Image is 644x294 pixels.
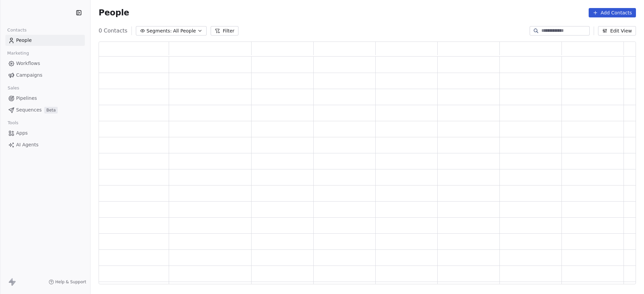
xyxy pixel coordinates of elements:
button: Add Contacts [589,8,636,17]
a: People [5,35,85,46]
span: Sequences [16,106,42,114]
span: Campaigns [16,72,42,79]
button: Edit View [598,26,636,35]
span: Workflows [16,60,40,67]
span: Pipelines [16,95,37,102]
span: Contacts [4,25,30,35]
a: Apps [5,128,85,139]
span: AI Agents [16,141,39,148]
a: SequencesBeta [5,104,85,116]
a: Help & Support [49,279,86,285]
span: All People [173,27,196,34]
span: Sales [5,83,22,93]
button: Filter [211,26,238,35]
a: Pipelines [5,93,85,104]
span: Beta [44,107,58,114]
a: AI Agents [5,139,85,150]
a: Campaigns [5,70,85,81]
span: Marketing [4,48,32,58]
a: Workflows [5,58,85,69]
span: Apps [16,130,28,137]
span: Tools [5,118,21,128]
span: People [16,37,32,44]
span: 0 Contacts [99,27,127,35]
span: People [99,8,129,18]
span: Segments: [147,27,172,34]
span: Help & Support [55,279,86,285]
